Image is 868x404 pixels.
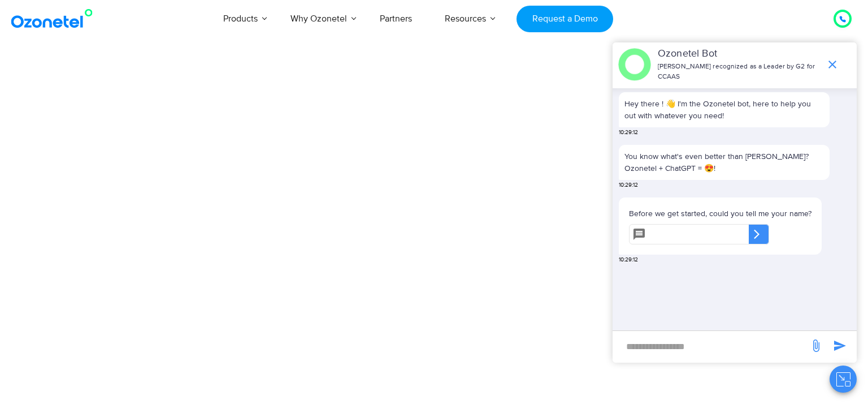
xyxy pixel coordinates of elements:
span: 10:29:12 [619,256,638,264]
a: Request a Demo [517,6,613,32]
span: send message [828,334,851,357]
p: Hey there ! 👋 I'm the Ozonetel bot, here to help you out with whatever you need! [624,98,824,122]
p: Ozonetel Bot [658,46,820,62]
span: 10:29:12 [619,128,638,137]
span: 10:29:12 [619,181,638,190]
span: send message [805,334,827,357]
span: end chat or minimize [821,53,844,76]
p: [PERSON_NAME] recognized as a Leader by G2 for CCAAS [658,62,820,82]
button: Close chat [830,366,857,393]
img: header [618,48,651,81]
p: You know what's even better than [PERSON_NAME]? Ozonetel + ChatGPT = 😍! [624,151,824,174]
p: Before we get started, could you tell me your name? [629,208,811,220]
div: new-msg-input [618,337,804,357]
